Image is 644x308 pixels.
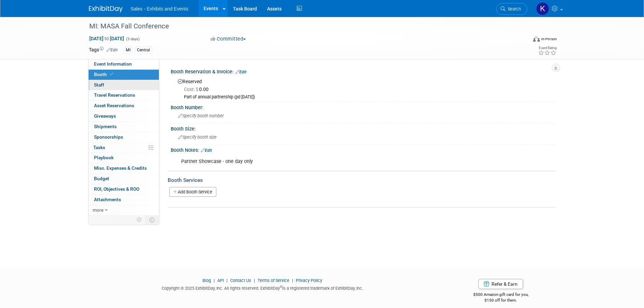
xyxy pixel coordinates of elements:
[184,87,211,92] span: 0.00
[94,176,109,181] span: Budget
[171,124,555,132] div: Booth Size:
[478,279,523,289] a: Refer & Earn
[94,103,134,108] span: Asset Reservations
[487,35,557,45] div: Event Format
[89,101,159,111] a: Asset Reservations
[134,215,145,224] td: Personalize Event Tab Strip
[94,82,104,88] span: Staff
[290,278,295,283] span: |
[208,35,248,43] button: Committed
[184,87,199,92] span: Cost: $
[93,145,105,150] span: Tasks
[89,59,159,69] a: Event Information
[169,187,216,197] a: Add Booth Service
[135,47,152,54] div: Central
[89,46,118,54] td: Tags
[89,184,159,194] a: ROI, Objectives & ROO
[171,145,555,154] div: Booth Notes:
[201,148,212,153] a: Edit
[89,111,159,121] a: Giveaways
[280,285,282,289] sup: ®
[89,284,436,291] div: Copyright © 2025 ExhibitDay, Inc. All rights reserved. ExhibitDay is a registered trademark of Ex...
[89,80,159,90] a: Staff
[446,287,555,303] div: $500 Amazon gift card for you,
[212,278,216,283] span: |
[202,278,211,283] a: Blog
[94,197,121,202] span: Attachments
[89,174,159,184] a: Budget
[446,298,555,303] div: $150 off for them.
[505,6,521,11] span: Search
[103,36,110,41] span: to
[89,122,159,132] a: Shipments
[94,124,117,129] span: Shipments
[252,278,257,283] span: |
[93,207,103,213] span: more
[541,37,557,42] div: In-Person
[145,215,159,224] td: Toggle Event Tabs
[235,70,246,74] a: Edit
[94,186,139,192] span: ROI, Objectives & ROO
[94,92,135,98] span: Travel Reservations
[496,3,527,15] a: Search
[296,278,322,283] a: Privacy Policy
[124,47,133,54] div: MI
[89,132,159,142] a: Sponsorships
[89,153,159,163] a: Playbook
[94,61,132,67] span: Event Information
[258,278,289,283] a: Terms of Service
[94,155,114,160] span: Playbook
[184,94,550,100] div: Part of annual partnership (pd [DATE])
[125,37,140,41] span: (3 days)
[89,195,159,205] a: Attachments
[87,20,517,32] div: MI: MASA Fall Conference
[171,67,555,75] div: Booth Reservation & Invoice:
[110,72,113,76] i: Booth reservation complete
[230,278,251,283] a: Contact Us
[89,70,159,80] a: Booth
[89,143,159,153] a: Tasks
[94,72,115,77] span: Booth
[89,205,159,215] a: more
[178,135,217,140] span: Specify booth size
[94,134,123,140] span: Sponsorships
[171,102,555,111] div: Booth Number:
[533,36,540,42] img: Format-Inperson.png
[176,155,481,168] div: Partner Showcase - one day only
[94,165,147,171] span: Misc. Expenses & Credits
[89,35,124,42] span: [DATE] [DATE]
[131,6,188,11] span: Sales - Exhibits and Events
[89,90,159,100] a: Travel Reservations
[178,113,224,118] span: Specify booth number
[225,278,229,283] span: |
[106,48,118,52] a: Edit
[168,176,555,184] div: Booth Services
[176,76,550,100] div: Reserved
[94,113,116,119] span: Giveaways
[89,6,123,13] img: ExhibitDay
[536,2,549,15] img: Kara Haven
[217,278,224,283] a: API
[538,46,556,50] div: Event Rating
[89,163,159,173] a: Misc. Expenses & Credits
